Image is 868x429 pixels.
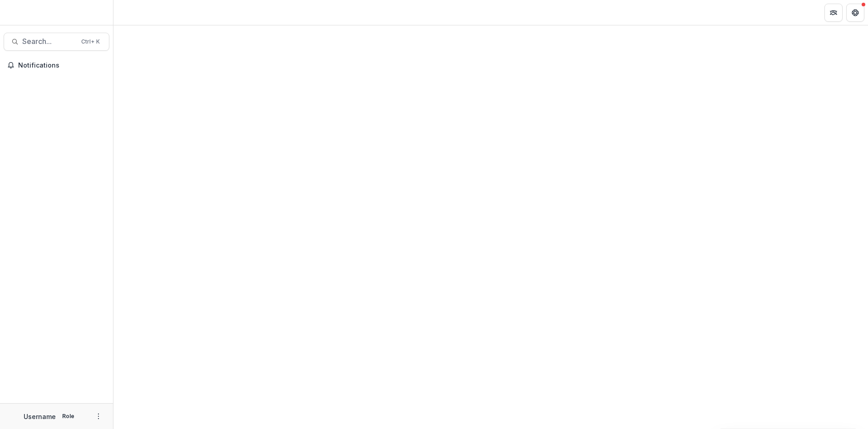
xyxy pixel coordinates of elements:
div: Ctrl + K [79,37,102,47]
span: Search... [22,37,76,46]
button: Notifications [4,58,109,73]
button: More [93,411,104,422]
p: Role [59,412,77,420]
button: Get Help [846,4,864,22]
button: Partners [824,4,843,22]
p: Username [24,412,56,421]
span: Notifications [18,62,106,69]
button: Search... [4,33,109,51]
